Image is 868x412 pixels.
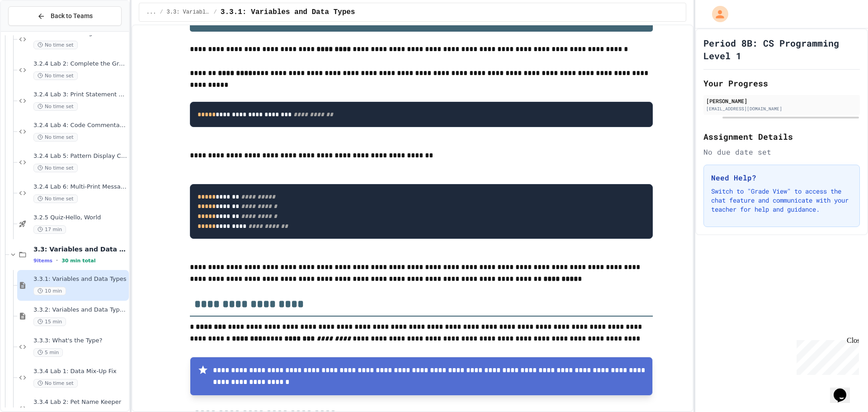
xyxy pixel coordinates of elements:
[33,71,78,80] span: No time set
[793,336,859,375] iframe: chat widget
[703,130,860,143] h2: Assignment Details
[33,41,78,49] span: No time set
[33,379,78,388] span: No time set
[33,398,127,406] span: 3.3.4 Lab 2: Pet Name Keeper
[830,376,859,403] iframe: chat widget
[4,4,62,57] div: Chat with us now!Close
[33,275,127,283] span: 3.3.1: Variables and Data Types
[221,7,355,18] span: 3.3.1: Variables and Data Types
[33,152,127,160] span: 3.2.4 Lab 5: Pattern Display Challenge
[33,122,127,129] span: 3.2.4 Lab 4: Code Commentary Creator
[33,348,63,357] span: 5 min
[711,187,852,214] p: Switch to "Grade View" to access the chat feature and communicate with your teacher for help and ...
[167,9,210,16] span: 3.3: Variables and Data Types
[33,183,127,191] span: 3.2.4 Lab 6: Multi-Print Message
[33,194,78,203] span: No time set
[33,306,127,314] span: 3.3.2: Variables and Data Types - Review
[8,6,122,26] button: Back to Teams
[33,214,127,222] span: 3.2.5 Quiz-Hello, World
[703,4,731,24] div: My Account
[33,337,127,345] span: 3.3.3: What's the Type?
[33,91,127,99] span: 3.2.4 Lab 3: Print Statement Repair
[703,147,860,157] div: No due date set
[703,77,860,90] h2: Your Progress
[33,258,52,264] span: 9 items
[706,105,857,112] div: [EMAIL_ADDRESS][DOMAIN_NAME]
[711,172,852,183] h3: Need Help?
[33,245,127,253] span: 3.3: Variables and Data Types
[61,258,95,264] span: 30 min total
[33,102,78,111] span: No time set
[160,9,163,16] span: /
[51,11,93,21] span: Back to Teams
[33,133,78,142] span: No time set
[146,9,156,16] span: ...
[56,257,58,264] span: •
[33,368,127,375] span: 3.3.4 Lab 1: Data Mix-Up Fix
[33,225,66,234] span: 17 min
[33,60,127,68] span: 3.2.4 Lab 2: Complete the Greeting
[33,164,78,172] span: No time set
[214,9,217,16] span: /
[703,37,860,62] h1: Period 8B: CS Programming Level 1
[33,317,66,326] span: 15 min
[706,97,857,105] div: [PERSON_NAME]
[33,287,66,295] span: 10 min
